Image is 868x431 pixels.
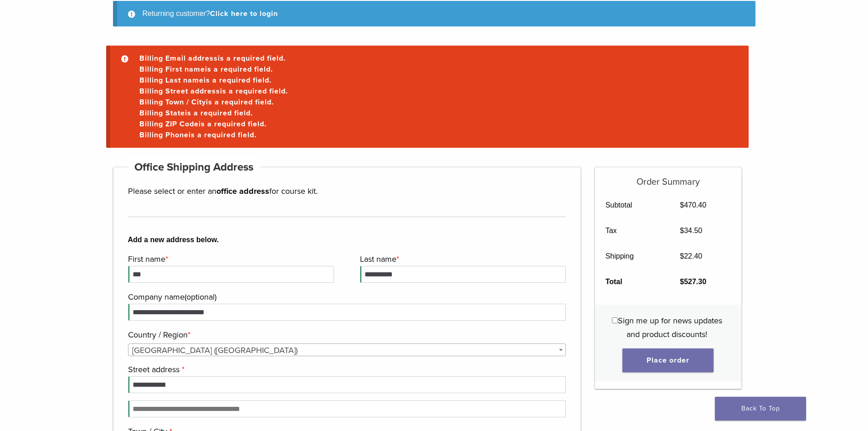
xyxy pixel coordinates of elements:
[139,109,185,118] strong: Billing State
[128,363,564,376] label: Street address
[680,201,706,209] bdi: 470.40
[139,130,257,140] a: Billing Phoneis a required field.
[680,252,702,260] bdi: 22.40
[128,234,566,245] b: Add a new address below.
[128,184,566,198] p: Please select or enter an for course kit.
[210,9,278,18] a: Click here to login
[128,290,564,304] label: Company name
[595,192,670,218] th: Subtotal
[128,344,566,357] span: United States (US)
[128,343,566,356] span: Country / Region
[680,201,684,209] span: $
[139,65,205,74] strong: Billing First name
[139,109,253,118] a: Billing Stateis a required field.
[680,227,702,234] bdi: 34.50
[139,87,288,96] a: Billing Street addressis a required field.
[139,54,218,63] strong: Billing Email address
[595,167,741,187] h5: Order Summary
[113,1,755,26] div: Returning customer?
[139,98,206,107] strong: Billing Town / City
[622,348,714,372] button: Place order
[680,252,684,260] span: $
[139,98,274,107] a: Billing Town / Cityis a required field.
[595,244,670,269] th: Shipping
[185,292,216,302] span: (optional)
[139,119,267,129] a: Billing ZIP Codeis a required field.
[139,76,272,85] a: Billing Last nameis a required field.
[139,76,204,85] strong: Billing Last name
[680,278,684,286] span: $
[216,186,269,196] strong: office address
[360,252,564,266] label: Last name
[595,218,670,244] th: Tax
[595,269,670,295] th: Total
[139,119,199,129] strong: Billing ZIP Code
[618,316,722,339] span: Sign me up for news updates and product discounts!
[139,87,220,96] strong: Billing Street address
[680,227,684,234] span: $
[612,317,618,323] input: Sign me up for news updates and product discounts!
[128,156,260,178] h4: Office Shipping Address
[715,397,806,421] a: Back To Top
[139,130,189,140] strong: Billing Phone
[128,252,332,266] label: First name
[128,328,564,342] label: Country / Region
[680,278,706,286] bdi: 527.30
[139,65,273,74] a: Billing First nameis a required field.
[139,54,286,63] a: Billing Email addressis a required field.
